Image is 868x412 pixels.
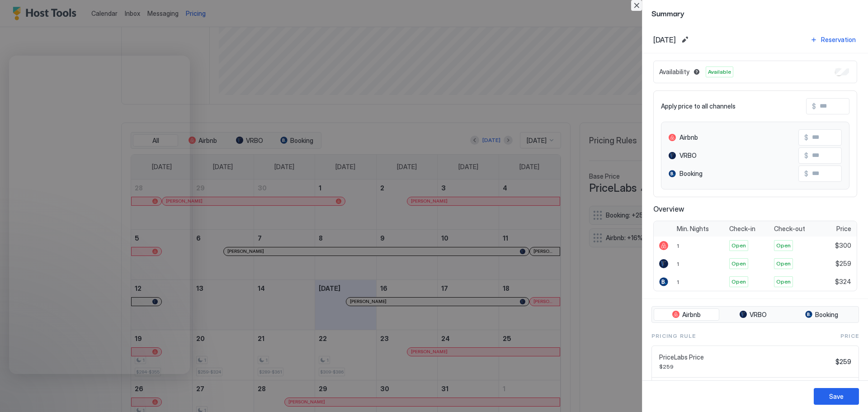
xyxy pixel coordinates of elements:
[829,392,844,401] div: Save
[804,133,808,142] span: $
[821,35,856,44] div: Reservation
[812,102,816,110] span: $
[654,308,719,321] button: Airbnb
[659,353,832,361] span: PriceLabs Price
[731,260,746,268] span: Open
[809,33,857,46] button: Reservation
[677,279,679,285] span: 1
[708,68,731,76] span: Available
[776,242,791,250] span: Open
[659,68,689,76] span: Availability
[731,242,746,250] span: Open
[776,260,791,268] span: Open
[750,311,767,319] span: VRBO
[776,278,791,286] span: Open
[679,133,698,142] span: Airbnb
[835,278,851,286] span: $324
[804,170,808,178] span: $
[729,225,755,233] span: Check-in
[731,278,746,286] span: Open
[661,102,736,110] span: Apply price to all channels
[835,358,851,366] span: $259
[679,34,690,45] button: Edit date range
[653,204,857,213] span: Overview
[815,311,838,319] span: Booking
[682,311,701,319] span: Airbnb
[840,332,859,340] span: Price
[804,152,808,160] span: $
[774,225,805,233] span: Check-out
[787,308,857,321] button: Booking
[651,332,696,340] span: Pricing Rule
[9,381,31,403] iframe: Intercom live chat
[814,388,859,405] button: Save
[836,225,851,233] span: Price
[677,260,679,267] span: 1
[653,35,676,44] span: [DATE]
[659,363,832,370] span: $259
[677,242,679,249] span: 1
[651,7,859,19] span: Summary
[677,225,709,233] span: Min. Nights
[651,306,859,323] div: tab-group
[835,260,851,268] span: $259
[9,56,190,374] iframe: Intercom live chat
[721,308,785,321] button: VRBO
[679,170,703,178] span: Booking
[835,242,851,250] span: $300
[691,66,702,77] button: Blocked dates override all pricing rules and remain unavailable until manually unblocked
[679,152,697,160] span: VRBO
